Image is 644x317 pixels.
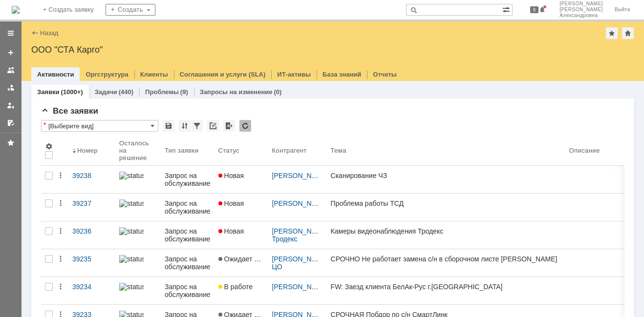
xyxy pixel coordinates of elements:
a: 39234 [68,277,115,304]
a: Запрос на обслуживание [161,166,215,193]
div: Запрос на обслуживание [165,283,211,298]
div: Действия [57,199,64,207]
a: Ожидает ответа контрагента [215,249,268,277]
a: Мои согласования [3,115,19,131]
a: ИТ-активы [277,71,311,78]
a: Проблемы [145,88,179,96]
div: Запрос на обслуживание [165,227,211,243]
th: Тип заявки [161,136,215,166]
th: Статус [215,136,268,166]
a: Заявки в моей ответственности [3,80,19,96]
div: 39237 [72,199,111,207]
span: В работе [218,283,253,291]
a: statusbar-100 (1).png [115,166,161,193]
a: Камеры видеонаблюдения Тродекс [327,221,565,249]
a: Перейти на домашнюю страницу [12,6,20,14]
span: Новая [218,199,244,207]
a: Заявки на командах [3,62,19,78]
div: Сканирование ЧЗ [331,172,561,179]
div: Запрос на обслуживание [165,255,211,271]
a: Оргструктура [86,71,128,78]
a: Сканирование ЧЗ [327,166,565,193]
a: [GEOGRAPHIC_DATA] Тродекс [272,227,404,243]
a: Создать заявку [3,45,19,60]
div: Запрос на обслуживание [165,172,211,187]
div: Добавить в избранное [606,27,618,39]
span: Новая [218,227,244,235]
a: 39238 [68,166,115,193]
img: statusbar-100 (1).png [119,199,144,207]
div: Скопировать ссылку на список [207,120,219,132]
div: / [272,199,323,207]
a: statusbar-100 (1).png [115,277,161,304]
div: Проблема работы ТСД [331,199,561,207]
span: Расширенный поиск [502,4,512,14]
div: / [272,172,323,179]
div: Создать [106,4,155,16]
div: Фильтрация... [191,120,203,132]
div: СРОЧНО Не работает замена с/н в сборочном листе [PERSON_NAME] [331,255,561,263]
div: Действия [57,283,64,291]
a: 39235 [68,249,115,277]
span: Настройки [45,142,53,150]
div: ООО "СТА Карго" [31,45,634,55]
div: Обновлять список [239,120,251,132]
div: 39234 [72,283,111,291]
a: Активности [37,71,74,78]
div: Сделать домашней страницей [622,27,634,39]
a: В работе [215,277,268,304]
a: База знаний [322,71,361,78]
div: (0) [274,88,281,96]
a: Запрос на обслуживание [161,249,215,277]
span: Ожидает ответа контрагента [218,255,315,263]
span: Все заявки [41,106,98,116]
div: Настройки списка отличаются от сохраненных в виде [43,121,46,128]
div: Тема [331,147,347,154]
th: Тема [327,136,565,166]
a: FW: Заезд клиента БелАк-Рус г.[GEOGRAPHIC_DATA] [327,277,565,304]
div: Номер [77,147,98,154]
img: logo [12,6,20,14]
a: Запрос на обслуживание [161,277,215,304]
div: Описание [569,147,601,154]
a: 39236 [68,221,115,249]
span: Александровна [559,13,603,19]
a: Соглашения и услуги (SLA) [180,71,266,78]
a: Новая [215,166,268,193]
a: [PERSON_NAME] [272,199,328,207]
a: statusbar-100 (1).png [115,194,161,221]
a: [PERSON_NAME] [272,172,328,179]
img: statusbar-100 (1).png [119,255,144,263]
a: Запрос на обслуживание [161,221,215,249]
img: statusbar-100 (1).png [119,172,144,179]
a: [PERSON_NAME] [272,255,328,263]
a: Новая [215,194,268,221]
div: Действия [57,172,64,179]
a: Задачи [95,88,117,96]
a: statusbar-100 (1).png [115,249,161,277]
a: Отчеты [373,71,397,78]
div: Тип заявки [165,147,198,154]
a: СРОЧНО Не работает замена с/н в сборочном листе [PERSON_NAME] [327,249,565,277]
div: Статус [218,147,240,154]
a: Запросы на изменение [200,88,273,96]
div: Сохранить вид [163,120,174,132]
a: [PERSON_NAME] [272,227,328,235]
div: Экспорт списка [223,120,235,132]
span: [PERSON_NAME] [559,7,603,13]
div: (1000+) [61,88,83,96]
a: Заявки [37,88,59,96]
div: FW: Заезд клиента БелАк-Рус г.[GEOGRAPHIC_DATA] [331,283,561,291]
img: statusbar-100 (1).png [119,227,144,235]
div: Запрос на обслуживание [165,199,211,215]
div: Осталось на решение [119,139,149,161]
span: Новая [218,172,244,179]
div: Контрагент [272,147,309,154]
a: Назад [40,29,58,37]
a: Запрос на обслуживание [161,194,215,221]
div: Действия [57,255,64,263]
a: statusbar-100 (1).png [115,221,161,249]
span: [PERSON_NAME] [559,1,603,7]
div: / [272,227,323,243]
div: (9) [180,88,188,96]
